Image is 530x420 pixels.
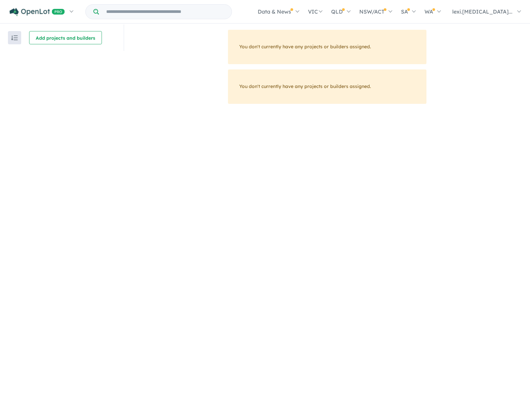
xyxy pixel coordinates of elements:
[10,8,65,16] img: Openlot PRO Logo White
[452,8,512,15] span: lexi.[MEDICAL_DATA]...
[11,35,18,40] img: sort.svg
[228,30,426,64] div: You don't currently have any projects or builders assigned.
[100,5,230,19] input: Try estate name, suburb, builder or developer
[29,31,102,44] button: Add projects and builders
[228,69,426,104] div: You don't currently have any projects or builders assigned.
